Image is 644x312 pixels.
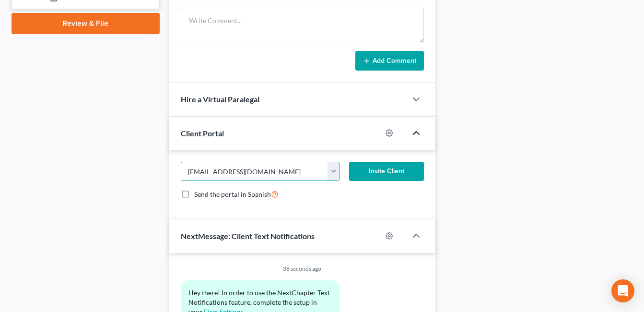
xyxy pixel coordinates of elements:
button: Invite Client [349,162,424,181]
a: Review & File [12,13,160,34]
span: NextMessage: Client Text Notifications [181,231,315,240]
div: 38 seconds ago [181,264,424,273]
span: Send the portal in Spanish [194,190,271,198]
div: Open Intercom Messenger [611,279,634,302]
button: Add Comment [355,51,424,71]
span: Client Portal [181,129,224,138]
input: Enter email [181,162,328,180]
span: Hire a Virtual Paralegal [181,95,259,104]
